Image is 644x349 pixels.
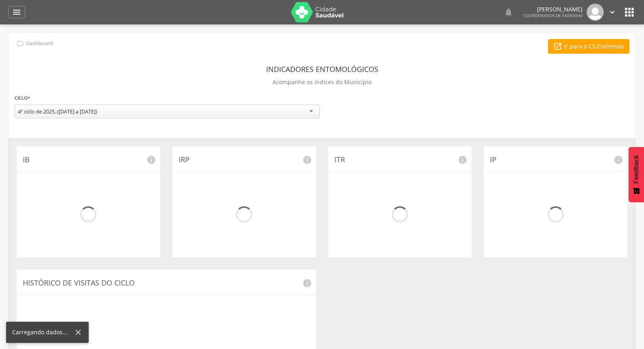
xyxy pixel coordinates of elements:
span: Coordenador de Endemias [524,13,583,18]
a:  [8,6,25,18]
i:  [16,39,25,48]
i: info [146,155,156,165]
p: IB [23,155,154,165]
i:  [608,8,617,17]
p: Histórico de Visitas do Ciclo [23,278,310,288]
i:  [504,7,513,17]
i: info [302,155,312,165]
label: Ciclo [15,94,30,103]
p: IP [490,155,621,165]
div: Carregando dados... [12,328,74,336]
button: Feedback - Mostrar pesquisa [629,147,644,202]
a:  [504,4,513,21]
p: IRP [179,155,310,165]
div: 4º ciclo de 2025, ([DATE] a [DATE]) [18,108,97,115]
i: info [458,155,467,165]
span: Feedback [633,155,640,183]
i: info [613,155,623,165]
i:  [12,7,22,17]
i:  [623,6,636,19]
a: Ir para o CS Endemias [548,39,629,54]
i: info [302,278,312,288]
header: Indicadores Entomológicos [266,62,378,76]
p: [PERSON_NAME] [524,7,583,12]
p: Dashboard [26,40,53,47]
p: Acompanhe os índices do Município [273,76,371,88]
a:  [608,4,617,21]
p: ITR [334,155,466,165]
i:  [553,42,562,51]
